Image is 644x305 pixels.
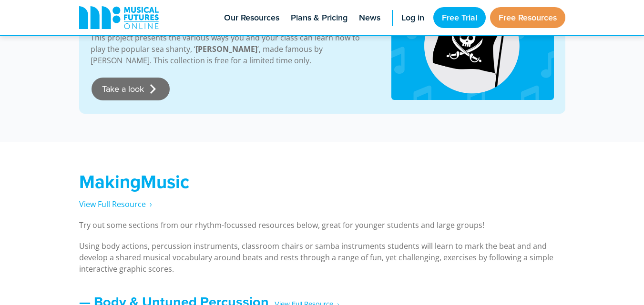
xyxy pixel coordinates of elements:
[195,44,257,54] strong: [PERSON_NAME]
[79,240,565,275] p: Using body actions, percussion instruments, classroom chairs or samba instruments students will l...
[490,7,565,28] a: Free Resources
[79,199,152,210] a: View Full Resource‎‏‏‎ ‎ ›
[433,7,486,28] a: Free Trial
[224,11,279,24] span: Our Resources
[79,168,189,195] strong: MakingMusic
[79,219,565,231] p: Try out some sections from our rhythm-focussed resources below, great for younger students and la...
[92,78,170,100] a: Take a look
[79,199,152,209] span: View Full Resource‎‏‏‎ ‎ ›
[91,32,368,66] p: This project presents the various ways you and your class can learn how to play the popular sea s...
[291,11,348,24] span: Plans & Pricing
[359,11,380,24] span: News
[401,11,424,24] span: Log in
